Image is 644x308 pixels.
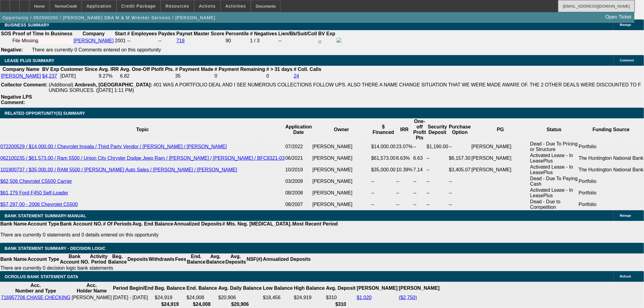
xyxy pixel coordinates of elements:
div: 90 [226,38,249,44]
a: $61,279 Ford F450 Self-Loader [0,190,68,195]
td: -- [426,176,449,187]
td: -- [413,199,426,210]
td: -- [426,199,449,210]
td: -- [449,187,471,199]
th: Beg. Balance [155,282,186,294]
td: $3,405.07 [449,164,471,176]
td: 23.07% [396,141,413,152]
td: $310 [326,295,356,301]
td: Portfolio [579,176,644,187]
th: One-off Profit Pts [413,118,426,141]
td: 0 [214,73,265,79]
td: 2001 [114,37,126,44]
td: -- [413,187,426,199]
th: Withdrawls [148,254,175,265]
td: [PERSON_NAME] [471,164,530,176]
th: Bank Account NO. [60,254,90,265]
span: Resources [166,4,189,9]
th: SOS [1,31,12,37]
td: [PERSON_NAME] [312,187,371,199]
th: $24,008 [186,301,217,307]
td: 0 [266,73,293,79]
b: Negative LPS Comment: [1,94,32,105]
th: $ Financed [371,118,396,141]
span: Activities [226,4,246,9]
span: -- [127,38,131,43]
b: BV Exp [42,67,59,72]
b: # Coll. Calls [294,67,321,72]
td: -- [426,187,449,199]
td: [PERSON_NAME] [312,141,371,152]
td: Portfolio [579,187,644,199]
td: 6.82 [120,73,174,79]
td: $18,456 [263,295,293,301]
td: 10/2019 [285,164,312,176]
th: Purchase Option [449,118,471,141]
th: Account Type [27,254,60,265]
th: Deposits [127,254,149,265]
th: Account Type [27,221,60,227]
a: $57,297.00 - 2006 Chevrolet C5500 [0,202,78,207]
td: The Huntington National Bank [579,152,644,164]
td: [PERSON_NAME] [72,295,112,301]
b: Start [115,31,126,36]
a: ($2,750) [399,295,417,300]
button: Actions [194,0,220,12]
b: # Payment Remaining [215,67,265,72]
th: Avg. Deposits [225,254,247,265]
span: Manage [620,23,631,26]
th: Acc. Holder Name [72,282,112,294]
a: 101900737 / $35,000.00 / RAM 5500 / [PERSON_NAME] Auto Sales / [PERSON_NAME] / [PERSON_NAME] [0,167,237,172]
th: $310 [326,301,356,307]
td: -- [426,164,449,176]
td: $6,157.30 [449,152,471,164]
td: 7.14 [413,164,426,176]
th: Avg. Daily Balance [218,282,262,294]
span: OCROLUS BANK STATEMENT DATA [5,274,78,279]
span: Opportunity / 092500200 / [PERSON_NAME] DBA M & M Wrecker Services / [PERSON_NAME] [2,15,215,20]
img: facebook-icon.png [337,38,341,43]
td: Portfolio [579,141,644,152]
td: $35,000.00 [371,164,396,176]
th: Activity Period [90,254,108,265]
td: [PERSON_NAME] [312,199,371,210]
button: Credit Package [117,0,160,12]
b: Company [82,31,105,36]
td: $24,919 [155,295,186,301]
td: -- [371,176,396,187]
th: # Mts. Neg. [MEDICAL_DATA]. [222,221,292,227]
th: Period Begin/End [113,282,154,294]
span: Refresh [620,275,631,278]
td: [PERSON_NAME] [312,176,371,187]
td: $24,919 [294,295,325,301]
th: $24,919 [155,301,186,307]
b: # > 31 days [266,67,292,72]
th: Avg. End Balance [132,221,174,227]
td: 07/2022 [285,141,312,152]
th: Annualized Deposits [263,254,311,265]
td: Activated Lease - In LeasePlus [530,164,578,176]
a: 718 [177,38,185,43]
a: 062100235 / $61,573.00 / Ram 5500 / Union City Chrysler Dodge Jeep Ram / [PERSON_NAME] / [PERSON_... [0,156,285,161]
th: Status [530,118,578,141]
td: Dead - Due To Paying Cash [530,176,578,187]
span: Credit Package [121,4,156,9]
b: Paydex [158,31,175,36]
a: 24 [294,73,299,79]
td: 6.63 [413,152,426,164]
div: File Missing. [12,38,72,44]
td: Activated Lease - In LeasePlus [530,187,578,199]
th: High Balance [294,282,325,294]
th: Funding Source [579,118,644,141]
td: -- [396,176,413,187]
a: [PERSON_NAME] [74,38,114,43]
b: Percentile [226,31,249,36]
th: End. Balance [186,282,217,294]
th: [PERSON_NAME] [356,282,398,294]
th: End. Balance [187,254,206,265]
th: Beg. Balance [108,254,127,265]
th: PG [471,118,530,141]
span: Manage [620,214,631,217]
td: [PERSON_NAME] [312,152,371,164]
a: Open Ticket [603,12,634,22]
